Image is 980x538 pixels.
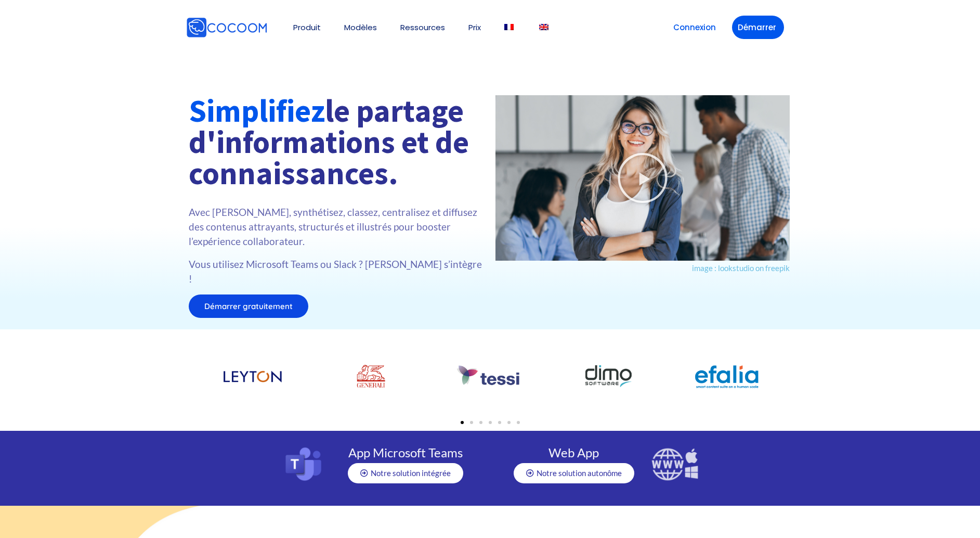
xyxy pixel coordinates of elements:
p: Avec [PERSON_NAME], synthétisez, classez, centralisez et diffusez des contenus attrayants, struct... [189,205,485,249]
span: Démarrer gratuitement [204,302,293,310]
span: Go to slide 6 [507,421,511,424]
span: Go to slide 2 [470,421,473,424]
span: Go to slide 4 [489,421,492,424]
a: Notre solution intégrée [348,463,463,483]
h4: Web App [506,446,641,459]
img: Cocoom [186,17,267,38]
span: Notre solution autonôme [537,469,622,477]
a: Modèles [344,23,377,31]
a: Notre solution autonôme [514,463,634,483]
span: Go to slide 7 [517,421,520,424]
img: Anglais [539,24,548,30]
a: Connexion [668,16,722,39]
span: Notre solution intégrée [371,469,451,477]
img: Français [504,24,514,30]
font: Simplifiez [189,91,325,130]
span: Go to slide 1 [461,421,464,424]
a: Produit [293,23,321,31]
span: Go to slide 3 [479,421,482,424]
a: Démarrer [732,16,784,39]
a: image : lookstudio on freepik [692,263,790,273]
a: Prix [468,23,481,31]
a: Démarrer gratuitement [189,294,308,318]
span: Go to slide 5 [498,421,501,424]
p: Vous utilisez Microsoft Teams ou Slack ? [PERSON_NAME] s’intègre ! [189,257,485,286]
h1: le partage d'informations et de connaissances. [189,95,485,189]
a: Ressources [400,23,445,31]
h4: App Microsoft Teams [337,446,474,459]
